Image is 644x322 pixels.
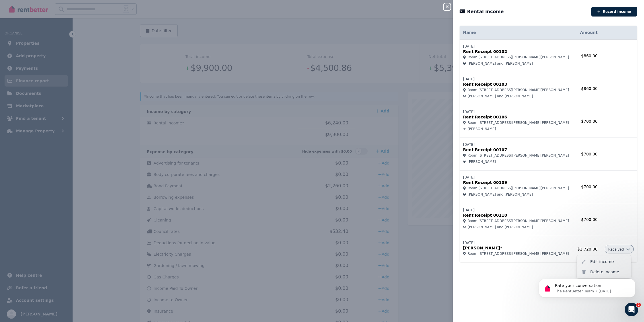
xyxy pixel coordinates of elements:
span: [PERSON_NAME] [468,159,496,164]
p: Rent Receipt 00109 [463,180,570,185]
a: Edit income [577,257,631,267]
p: [DATE] [463,77,570,81]
p: [DATE] [463,142,570,147]
td: $700.00 [574,171,601,203]
button: Received [608,247,630,252]
span: Rental income [467,8,504,15]
span: Room [STREET_ADDRESS][PERSON_NAME][PERSON_NAME] [468,251,569,256]
td: $1,720.00 [574,236,601,262]
p: Rent Receipt 00102 [463,49,570,54]
p: [DATE] [463,175,570,180]
span: [PERSON_NAME] and [PERSON_NAME] [468,94,533,99]
p: Rent Receipt 00106 [463,114,570,120]
button: Record income [591,7,637,17]
span: Room [STREET_ADDRESS][PERSON_NAME][PERSON_NAME] [468,186,569,190]
td: $860.00 [574,72,601,105]
p: [DATE] [463,241,570,245]
span: Room [STREET_ADDRESS][PERSON_NAME][PERSON_NAME] [468,153,569,158]
td: $700.00 [574,105,601,138]
span: [PERSON_NAME] and [PERSON_NAME] [468,61,533,66]
iframe: Intercom live chat [625,303,638,316]
p: [DATE] [463,110,570,114]
span: [PERSON_NAME] [468,127,496,131]
p: Rent Receipt 00110 [463,212,570,218]
span: Room [STREET_ADDRESS][PERSON_NAME][PERSON_NAME] [468,219,569,223]
p: [PERSON_NAME]* [463,245,570,251]
span: 2 [636,303,641,307]
div: Received [577,255,631,278]
th: Name [460,26,574,40]
p: Rent Receipt 00103 [463,81,570,87]
p: [DATE] [463,208,570,212]
span: Room [STREET_ADDRESS][PERSON_NAME][PERSON_NAME] [468,88,569,92]
th: Amount [574,26,601,40]
td: $700.00 [574,138,601,171]
iframe: Intercom notifications message [530,267,644,307]
td: $860.00 [574,40,601,72]
td: $700.00 [574,203,601,236]
span: Room [STREET_ADDRESS][PERSON_NAME][PERSON_NAME] [468,55,569,60]
span: Room [STREET_ADDRESS][PERSON_NAME][PERSON_NAME] [468,120,569,125]
span: [PERSON_NAME] and [PERSON_NAME] [468,192,533,197]
span: [PERSON_NAME] and [PERSON_NAME] [468,225,533,229]
span: Received [608,247,624,252]
p: [DATE] [463,44,570,49]
p: Rent Receipt 00107 [463,147,570,153]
